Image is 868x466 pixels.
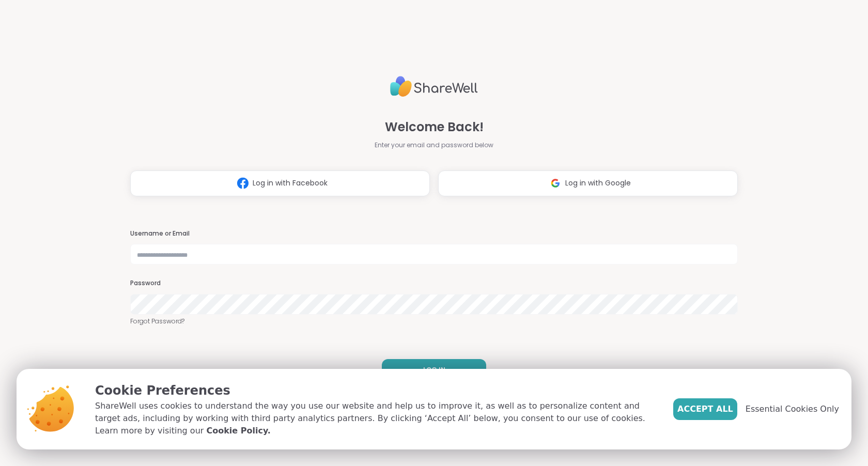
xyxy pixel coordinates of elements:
[423,365,445,375] span: LOG IN
[130,317,738,326] a: Forgot Password?
[130,170,430,196] button: Log in with Facebook
[253,178,328,189] span: Log in with Facebook
[95,400,657,437] p: ShareWell uses cookies to understand the way you use our website and help us to improve it, as we...
[677,403,733,415] span: Accept All
[746,403,839,415] span: Essential Cookies Only
[390,72,478,101] img: ShareWell Logo
[375,141,493,150] span: Enter your email and password below
[130,229,738,238] h3: Username or Email
[206,425,270,437] a: Cookie Policy.
[382,359,486,381] button: LOG IN
[546,174,565,193] img: ShareWell Logomark
[438,170,738,196] button: Log in with Google
[673,398,737,420] button: Accept All
[233,174,253,193] img: ShareWell Logomark
[385,118,484,136] span: Welcome Back!
[130,279,738,288] h3: Password
[95,381,657,400] p: Cookie Preferences
[565,178,631,189] span: Log in with Google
